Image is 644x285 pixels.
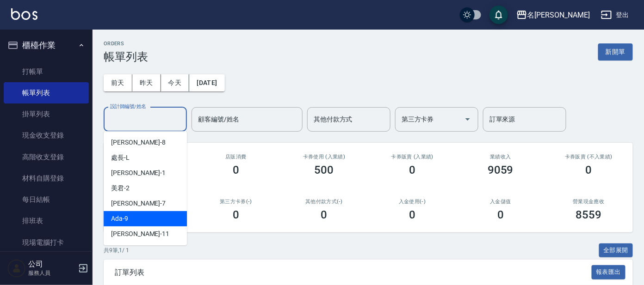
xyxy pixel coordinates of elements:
button: Open [460,112,475,127]
h3: 0 [233,208,239,221]
h3: 0 [409,164,415,176]
button: 全部展開 [599,243,633,258]
button: 前天 [104,74,132,91]
h2: 業績收入 [468,154,534,160]
div: 名[PERSON_NAME] [527,9,590,21]
button: 櫃檯作業 [4,33,89,57]
a: 新開單 [598,47,633,56]
h3: 0 [321,208,328,221]
h2: 卡券販賣 (不入業績) [556,154,622,160]
span: [PERSON_NAME] -7 [111,199,166,208]
h2: 卡券販賣 (入業績) [379,154,446,160]
button: 昨天 [132,74,161,91]
button: save [489,6,508,24]
h2: 入金使用(-) [379,199,446,205]
a: 材料自購登錄 [4,168,89,189]
button: 今天 [161,74,190,91]
label: 設計師編號/姓名 [110,103,146,110]
h3: 500 [315,164,334,176]
h2: ORDERS [104,41,148,47]
span: [PERSON_NAME] -1 [111,168,166,178]
span: 美君 -2 [111,183,130,193]
span: 訂單列表 [115,268,592,277]
button: 報表匯出 [592,265,626,279]
a: 現場電腦打卡 [4,232,89,253]
h3: 0 [497,208,504,221]
h3: 0 [409,208,415,221]
p: 共 9 筆, 1 / 1 [104,246,129,255]
h5: 公司 [28,260,75,269]
h2: 卡券使用 (入業績) [291,154,357,160]
a: 打帳單 [4,61,89,82]
button: [DATE] [189,74,224,91]
span: [PERSON_NAME] -12 [111,244,169,254]
h2: 其他付款方式(-) [291,199,357,205]
button: 名[PERSON_NAME] [513,6,594,24]
a: 帳單列表 [4,82,89,103]
button: 新開單 [598,43,633,61]
a: 排班表 [4,210,89,231]
h3: 帳單列表 [104,50,148,63]
img: Person [7,259,26,278]
span: [PERSON_NAME] -11 [111,229,169,239]
a: 高階收支登錄 [4,146,89,168]
p: 服務人員 [28,269,75,277]
h2: 第三方卡券(-) [203,199,269,205]
a: 掛單列表 [4,103,89,125]
span: [PERSON_NAME] -8 [111,138,166,147]
h2: 入金儲值 [468,199,534,205]
h3: 9059 [488,164,514,176]
h3: 0 [586,164,592,176]
a: 報表匯出 [592,267,626,276]
h2: 營業現金應收 [556,199,622,205]
button: 登出 [597,6,633,24]
span: Ada -9 [111,214,128,224]
h3: 8559 [576,208,602,221]
h3: 0 [233,164,239,176]
h2: 店販消費 [203,154,269,160]
span: 處長 -L [111,153,130,163]
img: Logo [11,8,37,20]
a: 每日結帳 [4,189,89,210]
a: 現金收支登錄 [4,125,89,146]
